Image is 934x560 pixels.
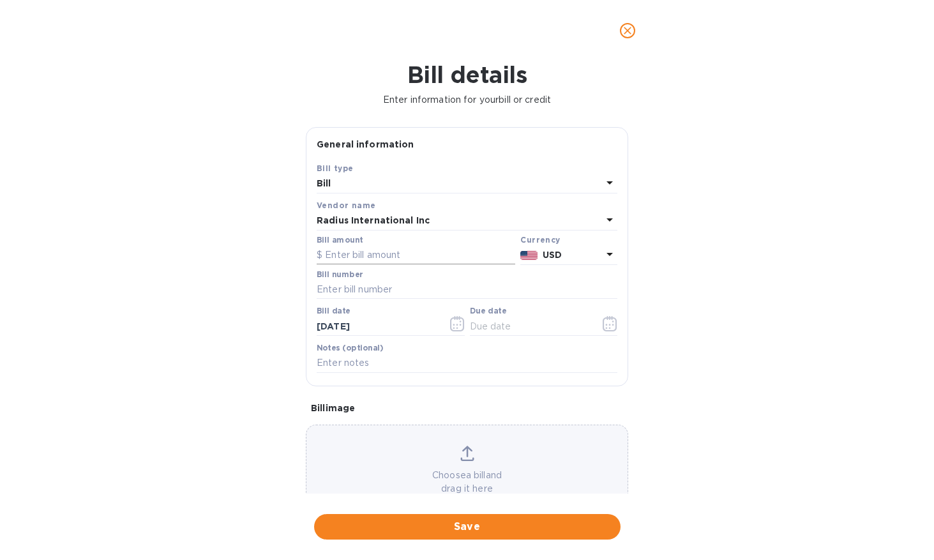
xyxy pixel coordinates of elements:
label: Bill number [317,271,363,278]
span: Save [324,519,610,534]
input: Enter notes [317,354,617,373]
img: USD [520,251,538,260]
label: Due date [470,308,506,315]
b: General information [317,139,414,149]
b: USD [543,250,562,260]
button: Save [314,514,621,540]
b: Bill type [317,163,354,173]
input: Select date [317,317,437,336]
label: Bill amount [317,236,363,244]
p: Enter information for your bill or credit [10,93,924,107]
b: Radius International Inc [317,215,430,225]
input: Due date [470,317,591,336]
button: close [612,15,643,46]
label: Bill date [317,308,350,315]
input: Enter bill number [317,280,617,299]
b: Bill [317,178,331,188]
p: Choose a bill and drag it here [306,469,628,496]
p: Bill image [311,402,623,414]
h1: Bill details [10,61,924,88]
b: Vendor name [317,201,375,210]
b: Currency [520,235,560,245]
label: Notes (optional) [317,344,384,352]
input: $ Enter bill amount [317,246,515,265]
